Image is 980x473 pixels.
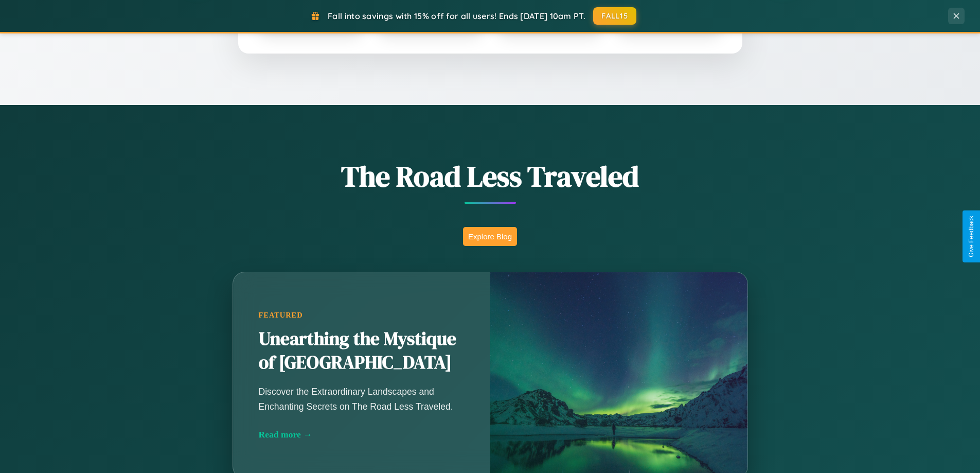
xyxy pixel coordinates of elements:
p: Discover the Extraordinary Landscapes and Enchanting Secrets on The Road Less Traveled. [259,384,465,413]
div: Read more → [259,429,465,440]
span: Fall into savings with 15% off for all users! Ends [DATE] 10am PT. [328,11,585,21]
div: Featured [259,311,465,320]
button: Explore Blog [463,227,517,246]
h1: The Road Less Traveled [182,156,799,196]
div: Give Feedback [968,216,975,257]
h2: Unearthing the Mystique of [GEOGRAPHIC_DATA] [259,327,465,375]
button: FALL15 [593,7,636,25]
